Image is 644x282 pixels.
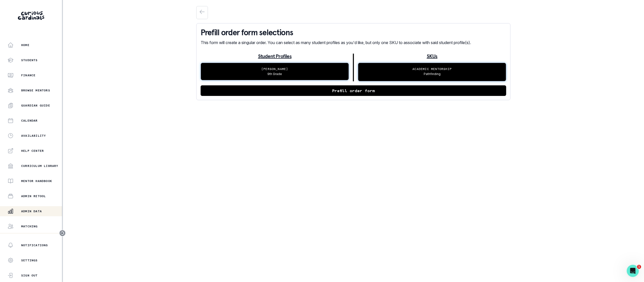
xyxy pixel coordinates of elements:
[201,27,506,38] p: Prefill order form selections
[21,149,44,153] p: Help Center
[21,164,58,168] p: Curriculum Library
[205,67,345,71] p: [PERSON_NAME]
[21,73,35,77] p: Finance
[201,40,506,46] p: This form will create a singular order. You can select as many student profiles as you'd like, bu...
[21,209,42,213] p: Admin Data
[21,58,38,62] p: Students
[21,179,52,183] p: Mentor Handbook
[358,54,506,59] p: SKUs
[21,119,38,123] p: Calendar
[21,194,46,198] p: Admin Retool
[18,11,44,20] img: Curious Cardinals Logo
[627,265,639,277] iframe: Intercom live chat
[21,243,48,247] p: Notifications
[21,88,50,92] p: Browse Mentors
[201,85,506,96] button: Prefill order form
[205,72,345,76] p: 9th Grade
[362,67,502,71] p: Academic Mentorship
[59,230,66,236] button: Toggle sidebar
[21,43,29,47] p: Home
[21,134,46,138] p: Availability
[21,103,50,108] p: Guardian Guide
[21,273,38,277] p: Sign Out
[637,265,641,269] span: 1
[362,72,502,76] p: Pathfinding
[21,258,38,262] p: Settings
[201,54,349,59] p: Student Profiles
[21,224,38,228] p: Matching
